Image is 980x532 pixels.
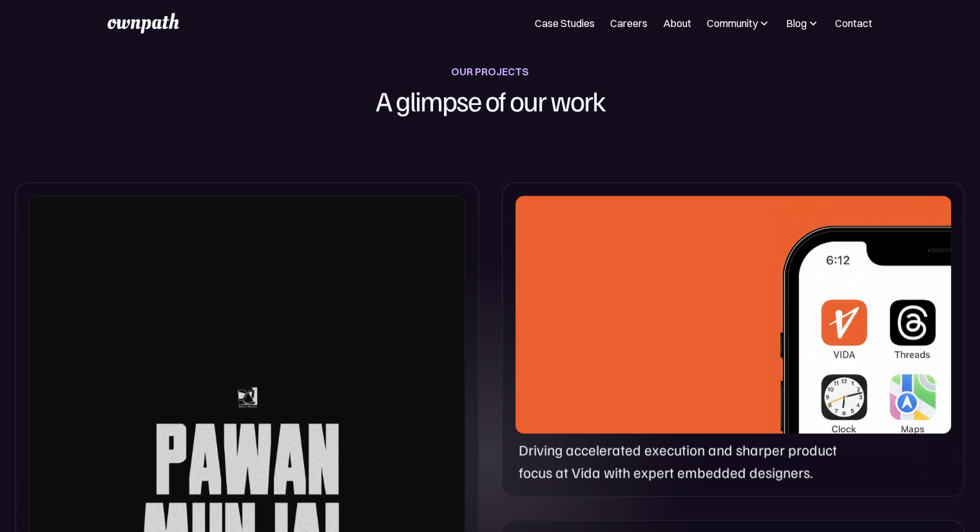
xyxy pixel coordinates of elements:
[835,15,872,31] a: Contact
[535,15,595,31] a: Case Studies
[519,439,856,482] p: Driving accelerated execution and sharper product focus at Vida with expert embedded designers.
[786,15,807,31] div: Blog
[707,15,758,31] div: Community
[311,81,669,120] h1: A glimpse of our work
[786,15,820,31] div: Blog
[663,15,691,31] a: About
[707,15,771,31] div: Community
[451,62,529,81] div: OUR PROJECTS
[610,15,648,31] a: Careers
